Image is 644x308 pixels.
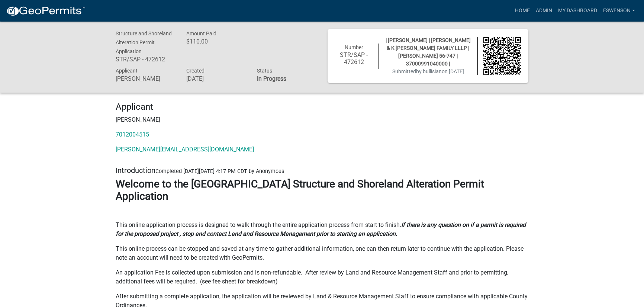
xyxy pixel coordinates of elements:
[600,4,638,18] a: eswenson
[116,244,528,262] p: This online process can be stopped and saved at any time to gather additional information, one ca...
[116,102,528,112] h4: Applicant
[186,75,246,82] h6: [DATE]
[186,31,216,36] span: Amount Paid
[116,146,254,153] a: [PERSON_NAME][EMAIL_ADDRESS][DOMAIN_NAME]
[345,44,363,50] span: Number
[116,166,528,175] h5: Introduction
[116,75,175,82] h6: [PERSON_NAME]
[116,115,528,124] p: [PERSON_NAME]
[483,37,521,75] img: QR code
[116,131,149,138] a: 7012004515
[392,68,464,74] span: Submitted on [DATE]
[116,221,526,237] strong: If there is any question on if a permit is required for the proposed project , stop and contact L...
[116,68,138,74] span: Applicant
[335,51,373,65] h6: STR/SAP - 472612
[155,168,284,174] span: Completed [DATE][DATE] 4:17 PM CDT by Anonymous
[186,68,205,74] span: Created
[116,268,528,286] p: An application Fee is collected upon submission and is non-refundable. After review by Land and R...
[116,31,172,54] span: Structure and Shoreland Alteration Permit Application
[116,178,484,203] strong: Welcome to the [GEOGRAPHIC_DATA] Structure and Shoreland Alteration Permit Application
[386,37,471,67] span: | [PERSON_NAME] | [PERSON_NAME] & K [PERSON_NAME] FAMILY LLLP | [PERSON_NAME] 56-747 | 3700099104...
[416,68,442,74] span: by bullisian
[116,221,528,238] p: This online application process is designed to walk through the entire application process from s...
[555,4,600,18] a: My Dashboard
[257,75,286,82] strong: In Progress
[533,4,555,18] a: Admin
[257,68,272,74] span: Status
[116,56,175,63] h6: STR/SAP - 472612
[512,4,533,18] a: Home
[186,38,246,45] h6: $110.00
